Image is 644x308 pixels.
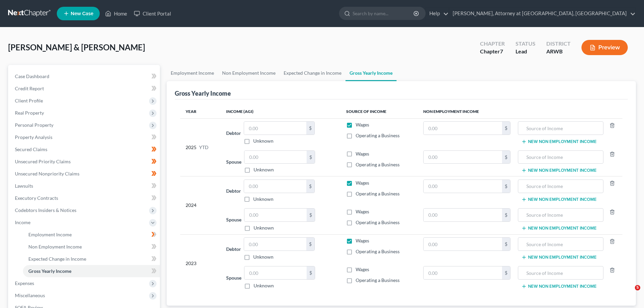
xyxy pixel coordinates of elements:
[226,158,241,165] label: Spouse
[502,122,510,135] div: $
[9,82,160,95] a: Credit Report
[522,122,599,135] input: Source of Income
[621,285,637,301] iframe: Intercom live chat
[175,89,231,97] div: Gross Yearly Income
[356,266,369,272] span: Wages
[15,159,71,164] span: Unsecured Priority Claims
[254,166,274,173] label: Unknown
[480,48,505,55] div: Chapter
[424,122,502,135] input: 0.00
[306,238,314,251] div: $
[341,105,418,118] th: Source of Income
[15,219,30,225] span: Income
[546,40,571,48] div: District
[23,229,160,241] a: Employment Income
[199,144,209,151] span: YTD
[15,292,45,298] span: Miscellaneous
[521,168,597,173] button: New Non Employment Income
[253,196,273,203] label: Unknown
[15,146,47,152] span: Secured Claims
[15,98,43,103] span: Client Profile
[356,162,400,167] span: Operating a Business
[280,65,345,81] a: Expected Change in Income
[306,122,314,135] div: $
[424,151,502,164] input: 0.00
[521,226,597,231] button: New Non Employment Income
[418,105,622,118] th: Non Employment Income
[522,266,599,279] input: Source of Income
[226,245,241,253] label: Debtor
[522,238,599,251] input: Source of Income
[521,284,597,289] button: New Non Employment Income
[15,183,33,189] span: Lawsuits
[9,70,160,82] a: Case Dashboard
[546,48,571,55] div: ARWB
[253,254,273,260] label: Unknown
[356,248,400,254] span: Operating a Business
[306,180,314,193] div: $
[226,216,241,223] label: Spouse
[15,110,44,116] span: Real Property
[15,73,49,79] span: Case Dashboard
[15,134,52,140] span: Property Analysis
[356,122,369,127] span: Wages
[167,65,218,81] a: Employment Income
[502,180,510,193] div: $
[15,280,34,286] span: Expenses
[522,209,599,221] input: Source of Income
[480,40,505,48] div: Chapter
[449,7,636,20] a: [PERSON_NAME], Attorney at [GEOGRAPHIC_DATA], [GEOGRAPHIC_DATA]
[516,40,535,48] div: Status
[424,266,502,279] input: 0.00
[244,151,307,164] input: 0.00
[23,253,160,265] a: Expected Change in Income
[15,195,58,201] span: Executory Contracts
[356,238,369,243] span: Wages
[186,237,215,289] div: 2023
[502,266,510,279] div: $
[356,277,400,283] span: Operating a Business
[15,122,53,128] span: Personal Property
[15,86,44,91] span: Credit Report
[9,180,160,192] a: Lawsuits
[9,143,160,156] a: Secured Claims
[356,219,400,225] span: Operating a Business
[8,42,145,52] span: [PERSON_NAME] & [PERSON_NAME]
[424,238,502,251] input: 0.00
[244,180,306,193] input: 0.00
[502,151,510,164] div: $
[15,171,79,176] span: Unsecured Nonpriority Claims
[28,244,82,250] span: Non Employment Income
[23,241,160,253] a: Non Employment Income
[353,7,414,20] input: Search by name...
[226,129,241,137] label: Debtor
[426,7,449,20] a: Help
[254,282,274,289] label: Unknown
[218,65,280,81] a: Non Employment Income
[502,209,510,221] div: $
[356,151,369,157] span: Wages
[307,151,315,164] div: $
[71,11,93,16] span: New Case
[307,266,315,279] div: $
[356,180,369,186] span: Wages
[28,232,72,237] span: Employment Income
[253,138,273,144] label: Unknown
[244,122,306,135] input: 0.00
[244,209,307,221] input: 0.00
[186,180,215,231] div: 2024
[226,187,241,194] label: Debtor
[130,7,174,20] a: Client Portal
[15,207,76,213] span: Codebtors Insiders & Notices
[356,191,400,196] span: Operating a Business
[186,121,215,173] div: 2025
[254,224,274,231] label: Unknown
[424,209,502,221] input: 0.00
[356,209,369,214] span: Wages
[307,209,315,221] div: $
[28,268,71,274] span: Gross Yearly Income
[500,48,503,54] span: 7
[345,65,397,81] a: Gross Yearly Income
[521,139,597,144] button: New Non Employment Income
[221,105,340,118] th: Income (AGI)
